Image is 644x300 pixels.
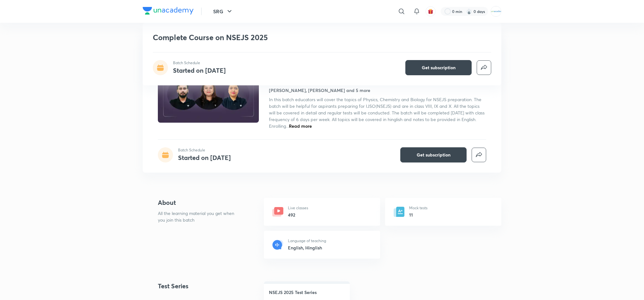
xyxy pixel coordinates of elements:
[422,64,456,71] span: Get subscription
[466,8,472,15] img: streak
[269,96,485,129] span: In this batch educators will cover the topics of Physics, Chemistry and Biology for NSEJS prepara...
[426,6,436,16] button: avatar
[405,60,472,75] button: Get subscription
[209,5,237,18] button: SRG
[158,198,244,207] h4: About
[269,289,317,296] h4: NSEJS 2025 Test Series
[173,66,226,75] h4: Started on [DATE]
[143,7,194,15] img: Company Logo
[153,33,400,42] h1: Complete Course on NSEJS 2025
[288,211,308,218] h6: 492
[288,244,326,251] h6: English, Hinglish
[491,6,501,17] img: MOHAMMED SHOAIB
[269,87,370,94] h4: [PERSON_NAME], [PERSON_NAME] and 5 more
[289,123,312,129] span: Read more
[157,65,260,123] img: Thumbnail
[288,205,308,211] p: Live classes
[143,7,194,16] a: Company Logo
[428,9,433,14] img: avatar
[400,147,467,162] button: Get subscription
[409,205,427,211] p: Mock tests
[409,211,427,218] h6: 11
[288,238,326,244] p: Language of teaching
[178,147,231,153] p: Batch Schedule
[417,152,450,158] span: Get subscription
[158,210,239,223] p: All the learning material you get when you join this batch
[178,153,231,162] h4: Started on [DATE]
[173,60,226,66] p: Batch Schedule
